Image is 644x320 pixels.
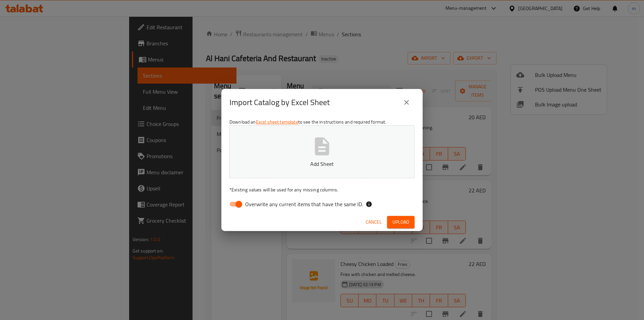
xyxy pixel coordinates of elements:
[229,125,415,178] button: Add Sheet
[240,160,404,168] p: Add Sheet
[363,216,384,228] button: Cancel
[392,218,409,226] span: Upload
[366,218,382,226] span: Cancel
[221,116,423,213] div: Download an to see the instructions and required format.
[245,200,363,208] span: Overwrite any current items that have the same ID.
[398,94,415,110] button: close
[366,201,372,208] svg: If the overwrite option isn't selected, then the items that match an existing ID will be ignored ...
[229,97,330,108] h2: Import Catalog by Excel Sheet
[387,216,415,228] button: Upload
[256,118,298,126] a: Excel sheet template
[229,186,415,193] p: Existing values will be used for any missing columns.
